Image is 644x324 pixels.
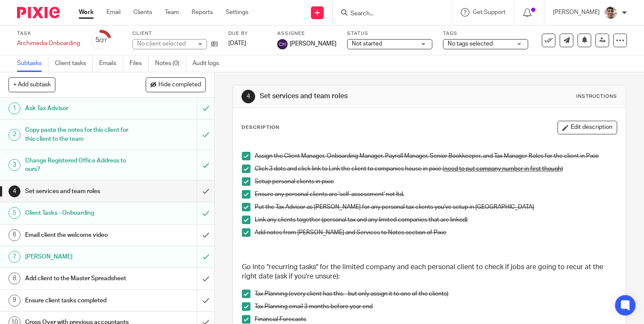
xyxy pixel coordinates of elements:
[473,9,506,15] span: Get Support
[255,203,617,211] p: Put the Tax Advisor as [PERSON_NAME] for any personal tax clients you've setup in [GEOGRAPHIC_DATA]
[25,272,134,285] h1: Add client to the Master Spreadsheet
[106,8,121,17] a: Email
[133,8,152,17] a: Clients
[17,30,80,37] label: Task
[25,229,134,242] h1: Email client the welcome video
[132,30,218,37] label: Client
[604,6,618,20] img: PXL_20240409_141816916.jpg
[576,93,617,100] div: Instructions
[146,77,206,92] button: Hide completed
[17,7,60,18] img: Pixie
[9,159,20,171] div: 3
[277,30,336,37] label: Assignee
[277,39,287,49] img: svg%3E
[228,30,267,37] label: Due by
[55,55,93,72] a: Client tasks
[158,82,201,88] span: Hide completed
[155,55,186,72] a: Notes (0)
[9,77,55,92] button: + Add subtask
[443,30,528,37] label: Tags
[9,229,20,241] div: 6
[95,35,107,45] div: 5
[99,38,107,43] small: /27
[165,8,179,17] a: Team
[25,185,134,198] h1: Set services and team roles
[255,216,617,224] p: Link any clients together (personal tax and any limited companies that are linked)
[242,263,617,281] h3: Go into "recurring tasks" for the limited company and each personal client to check if jobs are g...
[255,228,617,237] p: Add notes from [PERSON_NAME] and Services to Notes section of Pixie
[9,273,20,284] div: 8
[25,250,134,263] h1: [PERSON_NAME]
[192,8,213,17] a: Reports
[347,30,432,37] label: Status
[255,190,617,199] p: Ensure any personal clients are 'self-assessment' not ltd.
[25,294,134,307] h1: Ensure client tasks completed
[17,39,80,48] div: Archimedia Onboarding
[255,152,617,160] p: Assign the Client Manager, Onboarding Manager, Payroll Manager, Senior Bookkeeper, and Tax Manage...
[260,92,448,101] h1: Set services and team roles
[25,207,134,219] h1: Client Tasks - Onboarding
[137,40,193,48] div: No client selected
[25,102,134,115] h1: Ask Tax Advisor
[9,251,20,263] div: 7
[9,185,20,197] div: 4
[444,166,561,172] u: need to put company number in first though
[9,102,20,114] div: 1
[9,295,20,307] div: 9
[25,154,134,176] h1: Change Registered Office Address to ours?
[228,40,246,46] span: [DATE]
[255,315,617,324] p: Financial Forecasts
[9,129,20,141] div: 2
[352,41,382,47] span: Not started
[193,55,225,72] a: Audit logs
[255,290,617,298] p: Tax Planning (every client has this - but only assign it to one of the clients)
[290,40,336,48] span: [PERSON_NAME]
[241,90,255,103] div: 4
[350,10,426,18] input: Search
[241,124,279,131] p: Description
[558,121,617,134] button: Edit description
[448,41,493,47] span: No tags selected
[99,55,123,72] a: Emails
[553,8,600,17] p: [PERSON_NAME]
[255,302,617,311] p: Tax Planning email 3 months before year end
[9,207,20,219] div: 5
[129,55,149,72] a: Files
[255,165,617,173] p: Click 3 dots and click link to Link the client to companies house in pixie ( )
[226,8,248,17] a: Settings
[255,177,617,186] p: Setup personal clients in pixie
[25,124,134,145] h1: Copy paste the notes for this client for this client to the team
[17,55,49,72] a: Subtasks
[79,8,94,17] a: Work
